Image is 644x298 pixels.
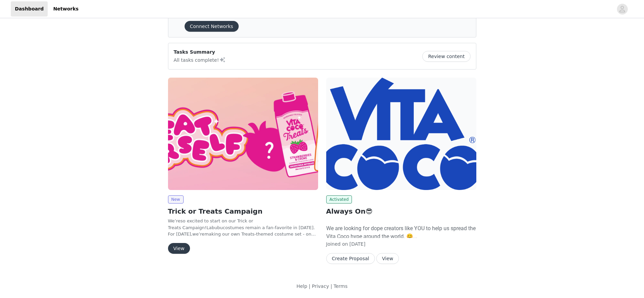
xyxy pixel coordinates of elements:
[619,4,625,15] div: avatar
[168,195,184,204] span: New
[174,49,226,56] p: Tasks Summary
[168,206,318,216] h2: Trick or Treats Campaign
[11,1,48,17] a: Dashboard
[334,283,348,289] a: Terms
[168,218,181,223] span: We’re
[309,283,310,289] span: |
[168,78,318,190] img: Vita Coco
[326,253,375,264] button: Create Proposal
[350,241,365,247] span: [DATE]
[168,246,190,251] a: View
[205,232,256,237] span: making our own Treats-
[326,195,352,204] span: Activated
[192,232,205,237] span: we’re
[296,283,307,289] a: Help
[326,225,351,232] span: We are loo
[168,218,253,230] span: so excited to start on our Trick or Treats
[422,51,470,62] button: Review content
[312,283,329,289] a: Privacy
[326,225,476,240] span: king for dope creators like YOU to help us spread the Vita Coco hype around the world. 😊
[326,78,476,190] img: Vita Coco
[376,256,399,261] a: View
[185,21,239,32] button: Connect Networks
[207,225,223,230] span: Labubu
[331,283,332,289] span: |
[174,56,226,64] p: All tasks complete!
[168,243,190,254] button: View
[168,225,315,237] span: costumes remain a fan-favorite in [DATE]. For [DATE],
[326,241,348,247] span: Joined on
[376,253,399,264] button: View
[183,225,186,230] span: C
[49,1,82,17] a: Networks
[168,225,316,256] span: ampaign!
[326,206,476,216] h2: Always On😎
